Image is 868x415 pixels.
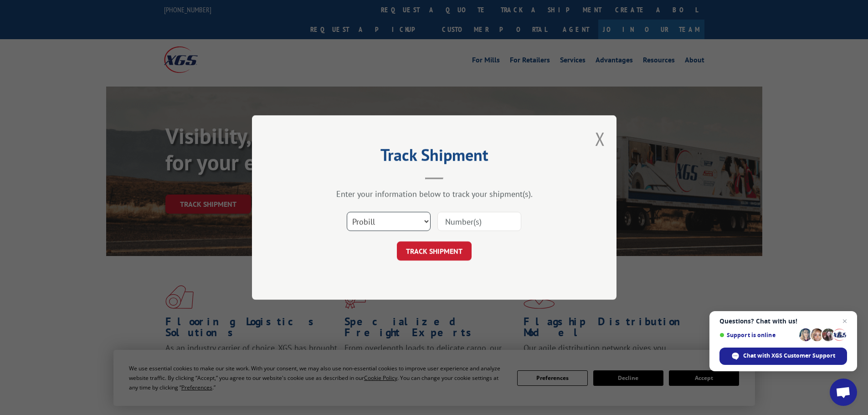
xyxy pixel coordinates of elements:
[719,348,847,365] div: Chat with XGS Customer Support
[437,212,521,231] input: Number(s)
[839,316,850,327] span: Close chat
[719,318,847,325] span: Questions? Chat with us!
[830,379,857,406] div: Open chat
[719,332,796,338] span: Support is online
[595,127,605,151] button: Close modal
[743,352,835,360] span: Chat with XGS Customer Support
[397,241,472,261] button: TRACK SHIPMENT
[298,149,571,166] h2: Track Shipment
[298,189,571,199] div: Enter your information below to track your shipment(s).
